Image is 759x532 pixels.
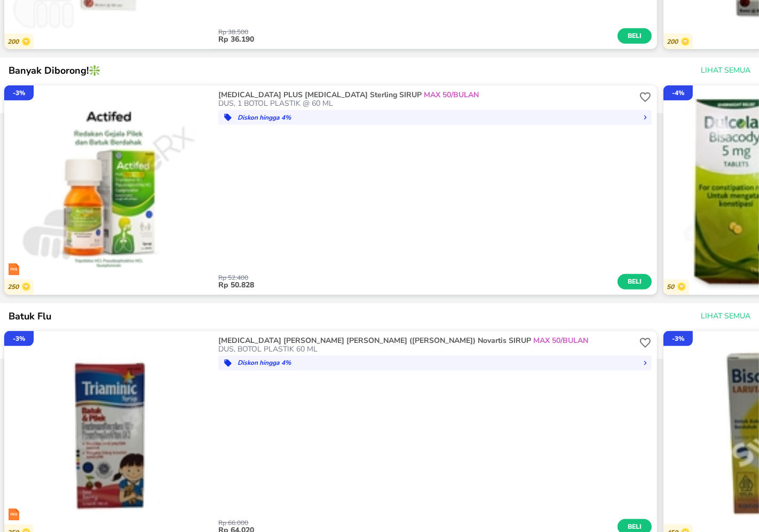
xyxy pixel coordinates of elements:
[13,334,25,343] p: - 3 %
[7,38,22,46] p: 200
[7,283,22,291] p: 250
[667,38,681,46] p: 200
[531,335,588,346] span: MAX 50/BULAN
[218,345,637,354] p: DUS, BOTOL PLASTIK 60 ML
[618,274,652,290] button: Beli
[697,61,753,81] button: Lihat Semua
[218,91,635,99] p: [MEDICAL_DATA] PLUS [MEDICAL_DATA] Sterling SIRUP
[626,30,644,42] span: Beli
[218,35,618,44] p: Rp 36.190
[667,283,677,291] p: 50
[672,88,684,98] p: - 4 %
[218,29,618,35] p: Rp 38.500
[9,508,19,521] img: prekursor-icon.04a7e01b.svg
[626,276,644,287] span: Beli
[701,310,750,323] span: Lihat Semua
[218,110,652,125] button: Diskon hingga 4%
[672,334,684,343] p: - 3 %
[218,337,635,345] p: [MEDICAL_DATA] [PERSON_NAME] [PERSON_NAME] ([PERSON_NAME]) Novartis SIRUP
[223,357,647,369] span: Diskon hingga 4%
[13,88,25,98] p: - 3 %
[422,90,479,100] span: MAX 50/BULAN
[618,28,652,44] button: Beli
[218,275,618,281] p: Rp 52.400
[701,64,750,77] span: Lihat Semua
[697,307,753,326] button: Lihat Semua
[9,263,19,276] img: prekursor-icon.04a7e01b.svg
[4,85,213,294] img: ID100166-2.a2699805-e5f2-46cd-86a3-e11f5c6ec0f1.jpeg
[218,99,637,108] p: DUS, 1 BOTOL PLASTIK @ 60 ML
[223,112,647,123] span: Diskon hingga 4%
[218,281,618,290] p: Rp 50.828
[218,356,652,371] button: Diskon hingga 4%
[218,520,618,526] p: Rp 66.000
